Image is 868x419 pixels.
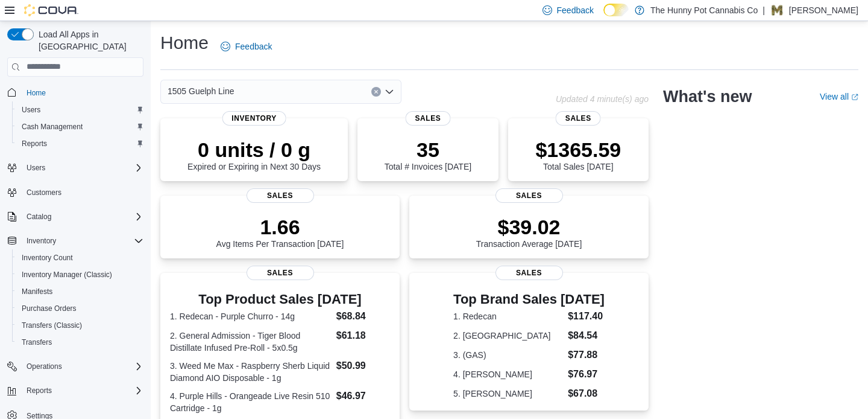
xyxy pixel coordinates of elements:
span: Feedback [557,4,594,16]
p: $1365.59 [535,138,621,162]
svg: External link [851,94,858,101]
span: Sales [247,266,314,280]
button: Users [2,159,148,176]
span: Catalog [27,212,51,222]
span: Cash Management [17,120,143,134]
button: Transfers [12,334,148,351]
span: 1505 Guelph Line [168,84,234,98]
span: Users [22,161,143,175]
p: Updated 4 minute(s) ago [556,94,649,104]
a: Transfers [17,335,57,350]
dt: 1. Redecan [453,310,563,322]
span: Operations [27,362,62,371]
div: Total Sales [DATE] [535,138,621,171]
button: Clear input [371,87,381,97]
a: Home [22,86,51,100]
dt: 4. [PERSON_NAME] [453,368,563,380]
span: Users [17,103,143,117]
dd: $117.40 [568,309,605,324]
a: View allExternal link [820,92,858,101]
span: Inventory [27,236,56,246]
dd: $61.18 [336,328,390,343]
h1: Home [160,31,209,55]
div: Transaction Average [DATE] [476,215,582,249]
span: Customers [22,185,143,200]
div: Expired or Expiring in Next 30 Days [187,138,321,171]
span: Operations [22,359,143,374]
a: Manifests [17,284,57,299]
button: Catalog [22,210,56,224]
a: Feedback [216,34,277,59]
span: Feedback [235,40,272,53]
a: Users [17,103,45,117]
span: Manifests [17,284,143,299]
button: Inventory Count [12,249,148,266]
p: [PERSON_NAME] [789,3,858,18]
span: Reports [22,383,143,398]
button: Reports [22,383,57,398]
h3: Top Product Sales [DATE] [170,292,390,307]
dt: 1. Redecan - Purple Churro - 14g [170,310,332,322]
button: Purchase Orders [12,300,148,317]
p: 0 units / 0 g [187,138,321,162]
span: Inventory Manager (Classic) [17,267,143,282]
a: Inventory Manager (Classic) [17,267,117,282]
span: Reports [17,136,143,151]
button: Transfers (Classic) [12,317,148,334]
dt: 2. General Admission - Tiger Blood Distillate Infused Pre-Roll - 5x0.5g [170,330,332,354]
dd: $46.97 [336,389,390,403]
span: Purchase Orders [17,301,143,316]
a: Reports [17,136,52,151]
span: Sales [495,188,563,203]
div: Total # Invoices [DATE] [385,138,471,171]
span: Inventory Manager (Classic) [22,270,112,280]
span: Sales [405,111,450,126]
div: Avg Items Per Transaction [DATE] [216,215,344,249]
span: Manifests [22,287,52,296]
span: Transfers (Classic) [17,318,143,333]
span: Sales [495,266,563,280]
dt: 3. Weed Me Max - Raspberry Sherb Liquid Diamond AIO Disposable - 1g [170,360,332,384]
button: Cash Management [12,118,148,135]
dd: $68.84 [336,309,390,324]
p: | [763,3,765,18]
span: Reports [22,139,47,149]
dd: $77.88 [568,348,605,362]
span: Catalog [22,210,143,224]
span: Inventory [22,234,143,248]
h3: Top Brand Sales [DATE] [453,292,605,307]
img: Cova [24,4,78,16]
span: Transfers [17,335,143,350]
span: Customers [27,188,61,197]
dt: 3. (GAS) [453,349,563,361]
button: Inventory [22,234,61,248]
span: Inventory Count [22,253,73,263]
span: Load All Apps in [GEOGRAPHIC_DATA] [34,28,143,53]
input: Dark Mode [603,4,629,16]
span: Home [22,85,143,100]
span: Dark Mode [603,16,604,17]
span: Inventory Count [17,251,143,265]
p: $39.02 [476,215,582,239]
a: Inventory Count [17,251,78,265]
button: Operations [2,358,148,375]
p: 1.66 [216,215,344,239]
span: Transfers [22,337,52,347]
span: Inventory [222,111,286,126]
a: Purchase Orders [17,301,81,316]
dt: 5. [PERSON_NAME] [453,388,563,400]
p: The Hunny Pot Cannabis Co [650,3,758,18]
span: Cash Management [22,122,83,132]
a: Customers [22,185,66,200]
button: Inventory Manager (Classic) [12,266,148,283]
button: Inventory [2,232,148,249]
span: Home [27,88,46,98]
dt: 4. Purple Hills - Orangeade Live Resin 510 Cartridge - 1g [170,390,332,414]
h2: What's new [663,87,752,106]
a: Cash Management [17,120,87,134]
div: Mike Calouro [770,3,784,18]
button: Open list of options [385,87,394,97]
button: Catalog [2,208,148,225]
button: Home [2,84,148,101]
span: Sales [556,111,601,126]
